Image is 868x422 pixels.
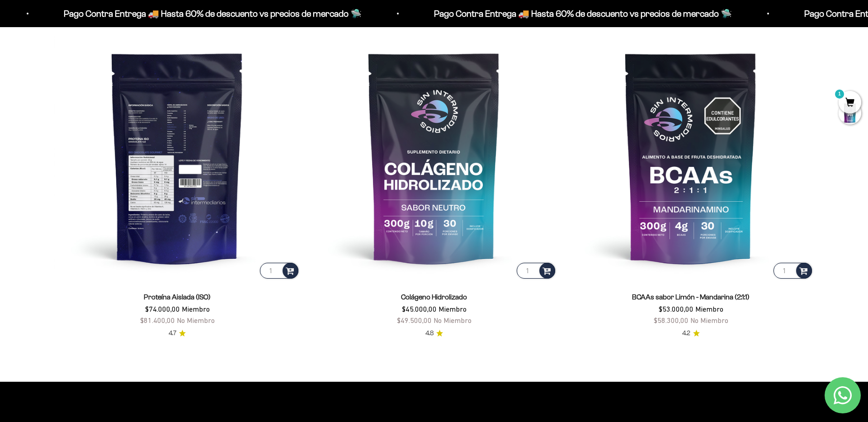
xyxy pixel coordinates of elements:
span: 4.8 [425,328,434,338]
span: Miembro [182,305,210,313]
span: $74.000,00 [145,305,180,313]
span: Miembro [439,305,467,313]
span: No Miembro [434,316,472,324]
span: $53.000,00 [659,305,693,313]
a: Proteína Aislada (ISO) [144,293,211,301]
span: Miembro [695,305,723,313]
span: $49.500,00 [397,316,432,324]
span: $58.300,00 [654,316,689,324]
span: 4.7 [169,328,176,338]
a: 4.24.2 de 5.0 estrellas [682,328,700,338]
p: Pago Contra Entrega 🚚 Hasta 60% de descuento vs precios de mercado 🛸 [53,6,351,21]
img: Proteína Aislada (ISO) [54,34,300,280]
span: $81.400,00 [140,316,175,324]
span: 4.2 [682,328,690,338]
a: 1 [839,98,861,108]
a: Colágeno Hidrolizado [401,293,467,301]
span: No Miembro [177,316,215,324]
a: 4.84.8 de 5.0 estrellas [425,328,443,338]
a: BCAAs sabor Limón - Mandarina (2:1:1) [632,293,750,301]
span: No Miembro [690,316,728,324]
span: $45.000,00 [402,305,437,313]
a: 4.74.7 de 5.0 estrellas [169,328,186,338]
p: Pago Contra Entrega 🚚 Hasta 60% de descuento vs precios de mercado 🛸 [423,6,721,21]
mark: 1 [834,89,845,100]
